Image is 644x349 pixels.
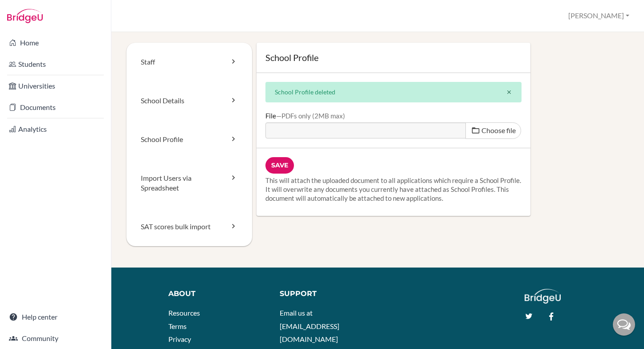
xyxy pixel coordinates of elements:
[280,289,371,299] div: Support
[2,329,109,347] a: Community
[168,335,191,343] a: Privacy
[265,157,294,174] input: Save
[525,289,561,304] img: logo_white@2x-f4f0deed5e89b7ecb1c2cc34c3e3d731f90f0f143d5ea2071677605dd97b5244.png
[2,77,109,95] a: Universities
[126,81,252,120] a: School Details
[564,8,633,24] button: [PERSON_NAME]
[2,308,109,326] a: Help center
[126,159,252,208] a: Import Users via Spreadsheet
[481,126,516,134] span: Choose file
[497,82,521,102] button: Close
[126,207,252,246] a: SAT scores bulk import
[2,55,109,73] a: Students
[2,98,109,116] a: Documents
[2,120,109,138] a: Analytics
[126,43,252,81] a: Staff
[168,322,187,330] a: Terms
[7,9,43,23] img: Bridge-U
[168,289,266,299] div: About
[2,34,109,52] a: Home
[265,82,522,102] div: School Profile deleted
[265,52,522,64] h1: School Profile
[276,112,345,120] div: PDFs only (2MB max)
[265,176,522,203] p: This will attach the uploaded document to all applications which require a School Profile. It wil...
[506,89,512,95] i: close
[280,308,339,343] a: Email us at [EMAIL_ADDRESS][DOMAIN_NAME]
[265,111,345,120] label: File
[126,120,252,159] a: School Profile
[168,308,200,317] a: Resources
